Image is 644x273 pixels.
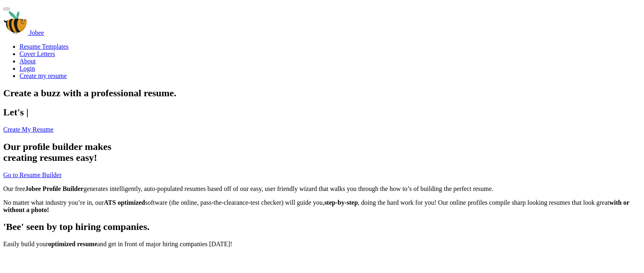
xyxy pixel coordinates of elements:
b: ATS optimized [104,199,145,206]
span: Jobee [29,29,44,36]
h1: Create a buzz with a professional resume. [3,88,641,99]
a: Jobee [3,29,44,36]
a: Create my resume [20,72,67,79]
a: Cover Letters [20,50,55,57]
a: Go to Resume Builder [3,171,62,178]
h2: Our proﬁle builder makes creating resumes easy! [3,141,641,163]
b: Jobee Proﬁle Builder [25,185,84,192]
b: step-by-step [324,199,358,206]
h2: Let's [3,107,641,118]
p: Our free generates intelligently, auto-populated resumes based off of our easy, user friendly wiz... [3,185,641,193]
p: No matter what industry you’re in, our software (the online, pass-the-clearance-test checker) wil... [3,199,641,214]
a: Login [20,65,35,72]
a: Create My Resume [3,126,54,133]
img: jobee.io [3,11,28,35]
p: Easily build your and get in front of major hiring companies [DATE]! [3,240,641,248]
a: Resume Templates [20,43,69,50]
b: with or without a photo! [3,199,629,213]
a: About [20,58,36,65]
b: optimized resume [48,240,97,247]
span: | [26,107,28,117]
h2: 'Bee' seen by top hiring companies. [3,221,641,232]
